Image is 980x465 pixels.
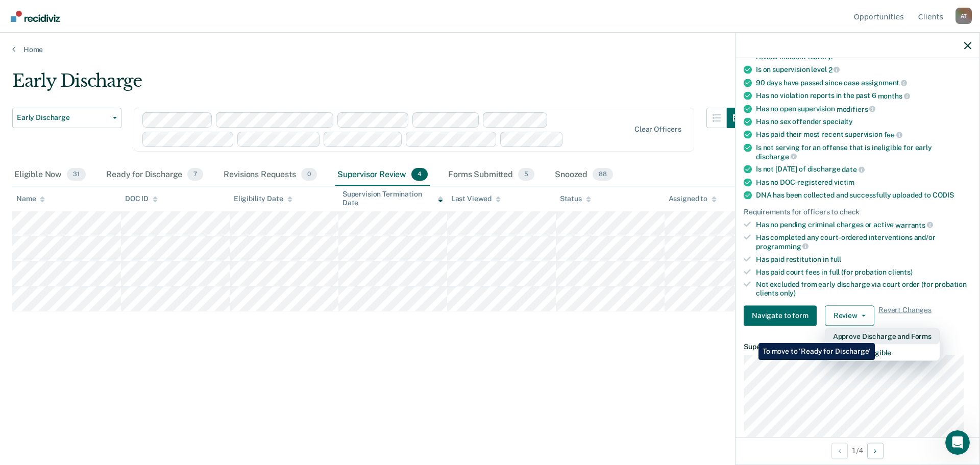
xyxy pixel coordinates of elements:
[125,194,158,203] div: DOC ID
[756,91,971,101] div: Has no violation reports in the past 6
[11,11,60,22] img: Recidiviz
[825,328,940,360] div: Dropdown Menu
[756,280,971,298] div: Not excluded from early discharge via court order (for probation clients
[67,168,86,181] span: 31
[830,255,841,263] span: full
[756,178,971,186] div: Has no DOC-registered
[756,104,971,113] div: Has no open supervision
[780,289,796,297] span: only)
[831,443,848,459] button: Previous Opportunity
[756,255,971,263] div: Has paid restitution in
[834,178,854,186] span: victim
[634,125,681,134] div: Clear officers
[756,242,808,250] span: programming
[553,164,615,186] div: Snoozed
[756,220,971,229] div: Has no pending criminal charges or active
[945,430,970,455] iframe: Intercom live chat
[593,168,613,181] span: 88
[878,91,910,100] span: months
[825,344,940,360] button: Mark as Ineligible
[878,305,932,326] span: Revert Changes
[756,130,971,139] div: Has paid their most recent supervision
[825,328,940,344] button: Approve Discharge and Forms
[884,131,902,139] span: fee
[756,143,971,160] div: Is not serving for an offense that is ineligible for early
[955,8,972,24] button: Profile dropdown button
[756,78,971,87] div: 90 days have passed since case
[12,164,88,186] div: Eligible Now
[756,117,971,126] div: Has no sex offender
[955,8,972,24] div: A T
[744,305,821,326] a: Navigate to form link
[867,443,884,459] button: Next Opportunity
[301,168,317,181] span: 0
[888,267,913,276] span: clients)
[104,164,205,186] div: Ready for Discharge
[234,194,292,203] div: Eligibility Date
[744,305,817,326] button: Navigate to form
[842,165,864,174] span: date
[861,79,907,87] span: assignment
[222,164,318,186] div: Revisions Requests
[756,165,971,174] div: Is not [DATE] of discharge
[933,190,954,199] span: CODIS
[736,437,979,464] div: 1 / 4
[756,233,971,251] div: Has completed any court-ordered interventions and/or
[16,194,45,203] div: Name
[411,168,428,181] span: 4
[825,305,874,326] button: Review
[342,190,443,207] div: Supervision Termination Date
[560,194,591,203] div: Status
[446,164,536,186] div: Forms Submitted
[756,65,971,74] div: Is on supervision level
[895,221,933,229] span: warrants
[669,194,717,203] div: Assigned to
[17,113,109,122] span: Early Discharge
[756,190,971,199] div: DNA has been collected and successfully uploaded to
[518,168,534,181] span: 5
[828,65,840,74] span: 2
[12,70,747,100] div: Early Discharge
[744,342,971,351] dt: Supervision
[756,152,797,160] span: discharge
[756,267,971,276] div: Has paid court fees in full (for probation
[187,168,203,181] span: 7
[837,105,876,113] span: modifiers
[451,194,501,203] div: Last Viewed
[335,164,430,186] div: Supervisor Review
[744,207,971,216] div: Requirements for officers to check
[12,45,968,54] a: Home
[823,117,853,126] span: specialty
